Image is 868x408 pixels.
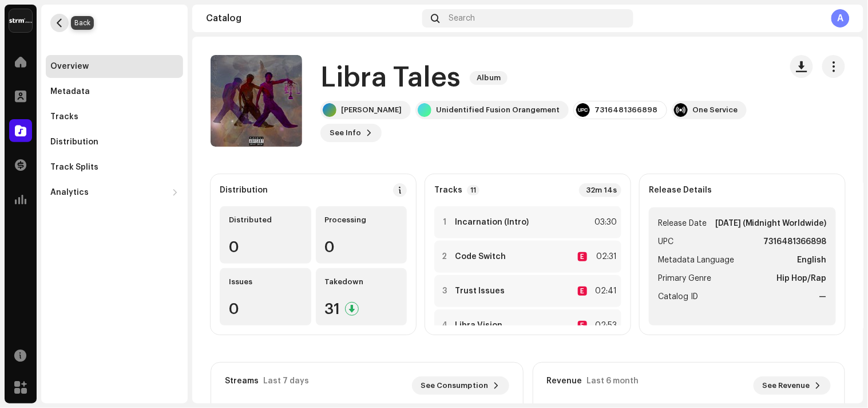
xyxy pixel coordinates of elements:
strong: Tracks [434,186,462,195]
div: 7316481366898 [594,105,657,115]
div: Tracks [50,112,78,121]
div: Track Splits [50,163,98,172]
div: 02:53 [592,319,617,332]
div: E [578,287,587,296]
strong: English [798,253,827,267]
button: See Consumption [412,376,509,395]
span: Search [449,14,475,23]
span: Primary Genre [658,272,711,285]
re-m-nav-item: Distribution [46,131,183,154]
strong: Release Details [649,186,712,195]
span: UPC [658,235,673,249]
div: A [831,9,850,28]
div: Metadata [50,87,90,96]
div: Analytics [50,188,89,197]
div: Catalog [206,14,418,23]
div: Takedown [325,277,398,287]
div: 32m 14s [579,183,621,197]
div: Unidentified Fusion Orangement [436,105,560,115]
re-m-nav-item: Tracks [46,105,183,128]
span: Metadata Language [658,253,734,267]
div: Distributed [229,215,302,225]
span: Catalog ID [658,290,698,304]
strong: Trust Issues [455,287,505,296]
div: 02:31 [592,250,617,264]
div: [PERSON_NAME] [341,105,402,115]
strong: Libra Vision [455,321,502,330]
img: 408b884b-546b-4518-8448-1008f9c76b02 [9,9,32,32]
div: 02:41 [592,284,617,298]
strong: 7316481366898 [764,235,827,249]
div: Issues [229,277,302,287]
div: Overview [50,62,89,71]
re-m-nav-dropdown: Analytics [46,181,183,204]
div: One Service [692,105,738,115]
strong: [DATE] (Midnight Worldwide) [715,217,827,230]
p-badge: 11 [467,185,479,195]
div: E [578,321,587,330]
re-m-nav-item: Track Splits [46,156,183,179]
span: See Revenue [763,374,810,397]
h1: Libra Tales [320,60,461,96]
strong: Code Switch [455,252,506,261]
div: Streams [225,376,259,386]
strong: — [819,290,827,304]
div: Processing [325,215,398,225]
span: See Info [330,121,361,144]
div: Distribution [220,186,268,195]
div: Last 6 month [587,376,639,386]
re-m-nav-item: Metadata [46,80,183,103]
re-m-nav-item: Overview [46,55,183,78]
div: Revenue [547,376,582,386]
span: Album [470,71,508,85]
div: 03:30 [592,215,617,229]
span: See Consumption [421,374,489,397]
span: Release Date [658,217,707,230]
div: Distribution [50,138,98,147]
button: See Revenue [754,376,831,395]
div: Last 7 days [263,376,309,386]
button: See Info [320,124,382,142]
strong: Hip Hop/Rap [777,272,827,285]
strong: Incarnation (Intro) [455,218,529,227]
div: E [578,252,587,261]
